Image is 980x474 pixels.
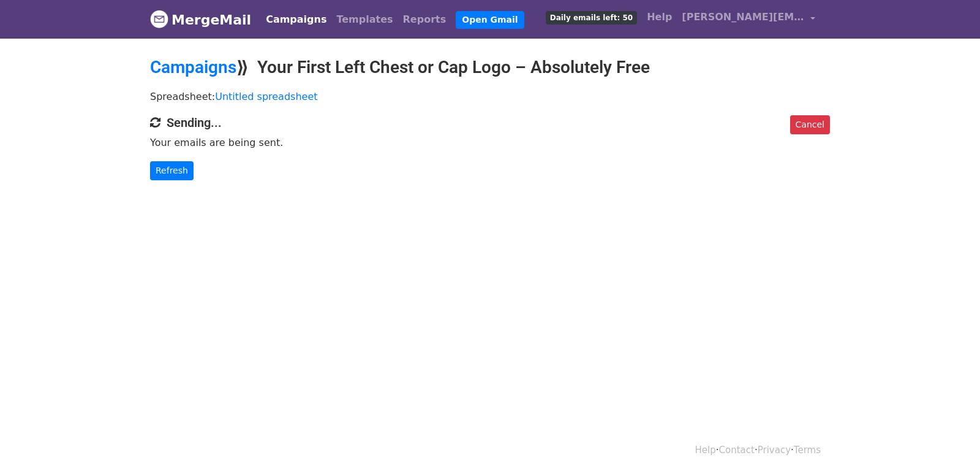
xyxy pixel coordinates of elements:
[790,115,830,134] a: Cancel
[758,445,791,456] a: Privacy
[456,11,524,29] a: Open Gmail
[150,161,194,180] a: Refresh
[719,445,755,456] a: Contact
[682,10,804,25] span: [PERSON_NAME][EMAIL_ADDRESS][DOMAIN_NAME]
[150,10,168,28] img: MergeMail logo
[150,57,830,78] h2: ⟫ Your First Left Chest or Cap Logo – Absolutely Free
[642,5,677,29] a: Help
[919,415,980,474] iframe: Chat Widget
[398,7,451,32] a: Reports
[150,57,236,77] a: Campaigns
[150,90,830,103] p: Spreadsheet:
[541,5,642,29] a: Daily emails left: 50
[215,91,317,102] a: Untitled spreadsheet
[695,445,716,456] a: Help
[150,115,830,130] h4: Sending...
[150,7,251,32] a: MergeMail
[677,5,820,34] a: [PERSON_NAME][EMAIL_ADDRESS][DOMAIN_NAME]
[331,7,398,32] a: Templates
[794,445,821,456] a: Terms
[546,11,637,25] span: Daily emails left: 50
[261,7,331,32] a: Campaigns
[150,136,830,149] p: Your emails are being sent.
